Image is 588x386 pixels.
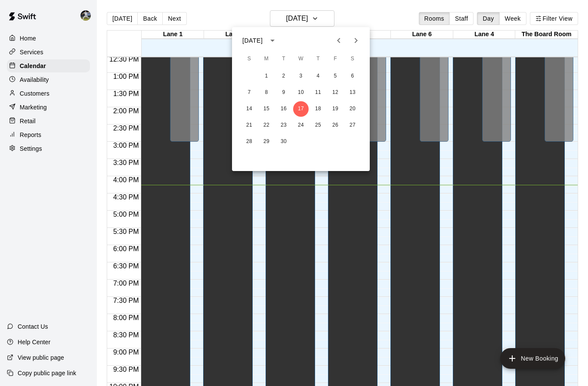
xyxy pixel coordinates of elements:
button: 27 [345,118,360,133]
button: 18 [310,101,326,117]
button: 5 [328,68,343,84]
button: 25 [310,118,326,133]
button: calendar view is open, switch to year view [265,33,280,48]
button: 11 [310,85,326,100]
button: 9 [276,85,291,100]
span: Tuesday [276,50,291,68]
span: Friday [328,50,343,68]
div: [DATE] [242,36,263,45]
button: Next month [347,32,365,49]
button: 13 [345,85,360,100]
span: Thursday [310,50,326,68]
button: 8 [259,85,274,100]
button: 30 [276,134,291,149]
button: 19 [328,101,343,117]
button: 28 [241,134,257,149]
button: 1 [259,68,274,84]
button: 24 [293,118,309,133]
button: 26 [328,118,343,133]
button: 20 [345,101,360,117]
button: 23 [276,118,291,133]
span: Wednesday [293,50,309,68]
button: 14 [241,101,257,117]
span: Saturday [345,50,360,68]
button: 29 [259,134,274,149]
button: 3 [293,68,309,84]
button: 10 [293,85,309,100]
button: Previous month [330,32,347,49]
button: 17 [293,101,309,117]
button: 2 [276,68,291,84]
button: 22 [259,118,274,133]
button: 6 [345,68,360,84]
button: 21 [241,118,257,133]
button: 7 [241,85,257,100]
span: Monday [259,50,274,68]
span: Sunday [241,50,257,68]
button: 4 [310,68,326,84]
button: 15 [259,101,274,117]
button: 16 [276,101,291,117]
button: 12 [328,85,343,100]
